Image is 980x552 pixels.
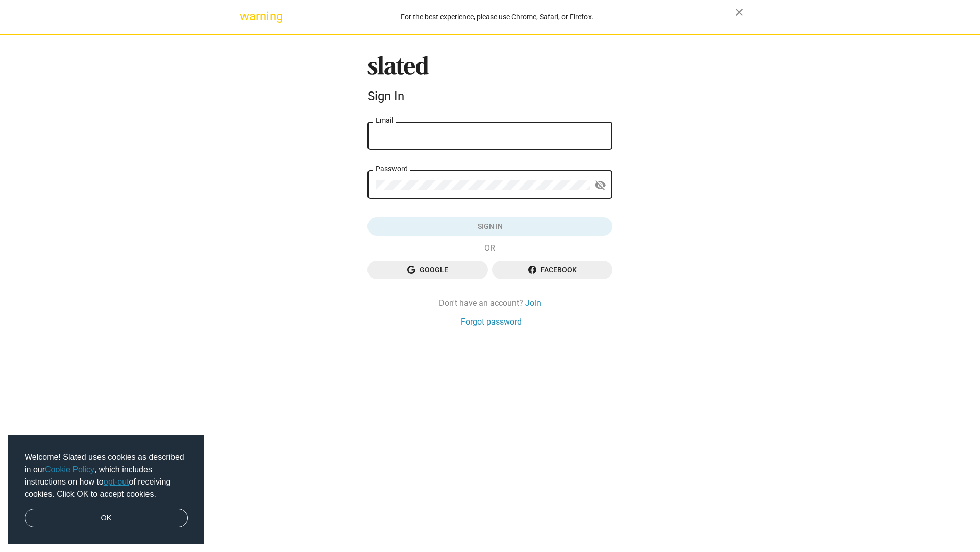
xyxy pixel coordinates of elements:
div: For the best experience, please use Chrome, Safari, or Firefox. [259,10,735,24]
span: Welcome! Slated uses cookies as described in our , which includes instructions on how to of recei... [24,451,188,500]
div: Sign In [367,89,612,103]
sl-branding: Sign In [367,56,612,108]
a: opt-out [104,477,129,486]
button: Facebook [492,261,612,279]
mat-icon: warning [240,10,252,22]
span: Google [376,261,480,279]
a: Join [525,297,541,308]
a: Forgot password [461,316,522,327]
mat-icon: close [733,6,745,18]
a: Cookie Policy [45,465,94,474]
button: Show password [590,175,610,196]
button: Google [367,261,488,279]
span: Facebook [500,261,604,279]
a: dismiss cookie message [24,509,188,528]
mat-icon: visibility_off [594,177,606,193]
div: Don't have an account? [367,297,612,308]
div: cookieconsent [8,435,204,544]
